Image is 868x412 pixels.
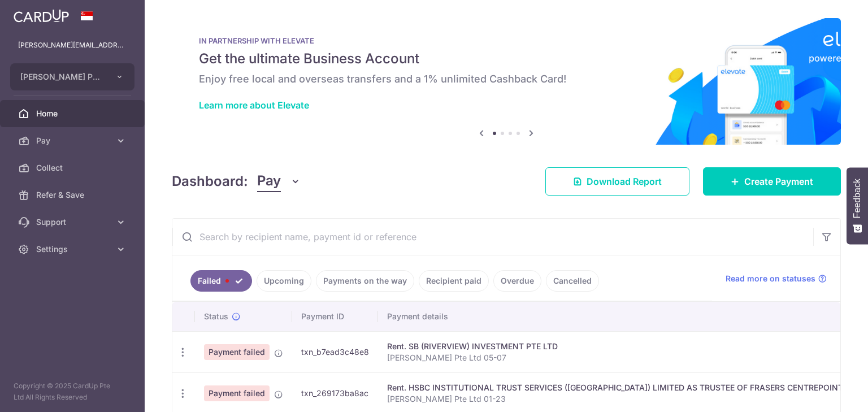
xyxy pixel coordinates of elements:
[172,219,813,255] input: Search by recipient name, payment id or reference
[25,8,49,18] span: Help
[14,9,69,23] img: CardUp
[36,189,111,201] span: Refer & Save
[204,311,228,322] span: Status
[546,270,599,292] a: Cancelled
[172,171,248,192] h4: Dashboard:
[36,244,111,255] span: Settings
[847,167,868,244] button: Feedback - Show survey
[199,36,814,45] p: IN PARTNERSHIP WITH ELEVATE
[204,344,270,360] span: Payment failed
[726,273,827,284] a: Read more on statuses
[204,385,270,401] span: Payment failed
[744,175,813,188] span: Create Payment
[292,331,378,372] td: txn_b7ead3c48e8
[36,135,111,146] span: Pay
[257,171,301,192] button: Pay
[852,179,862,218] span: Feedback
[190,270,252,292] a: Failed
[36,162,111,174] span: Collect
[703,167,841,196] a: Create Payment
[257,171,281,192] span: Pay
[292,302,378,331] th: Payment ID
[20,71,104,83] span: [PERSON_NAME] PTE. LTD.
[316,270,414,292] a: Payments on the way
[36,108,111,119] span: Home
[587,175,662,188] span: Download Report
[18,40,127,51] p: [PERSON_NAME][EMAIL_ADDRESS][DOMAIN_NAME]
[36,216,111,228] span: Support
[726,273,815,284] span: Read more on statuses
[199,50,814,68] h5: Get the ultimate Business Account
[257,270,311,292] a: Upcoming
[199,99,309,111] a: Learn more about Elevate
[545,167,689,196] a: Download Report
[172,18,841,145] img: Renovation banner
[493,270,541,292] a: Overdue
[419,270,489,292] a: Recipient paid
[10,63,134,90] button: [PERSON_NAME] PTE. LTD.
[199,72,814,86] h6: Enjoy free local and overseas transfers and a 1% unlimited Cashback Card!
